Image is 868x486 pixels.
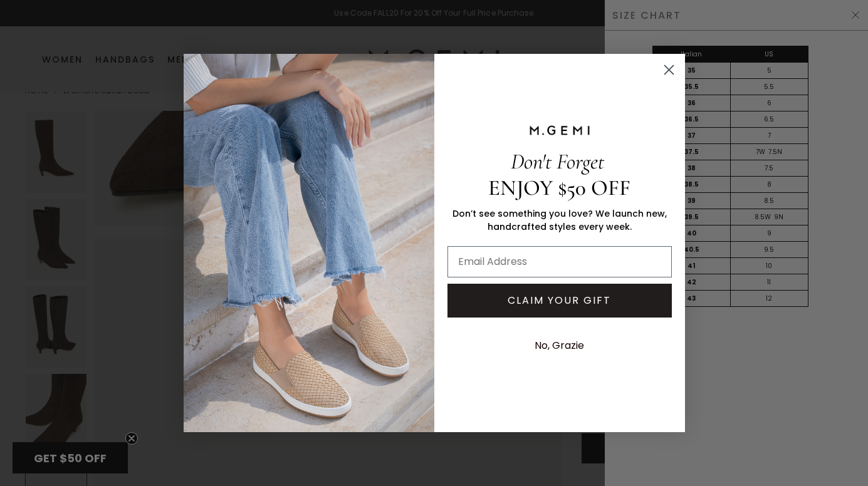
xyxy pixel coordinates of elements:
[528,330,590,361] button: No, Grazie
[452,207,667,233] span: Don’t see something you love? We launch new, handcrafted styles every week.
[447,284,672,318] button: CLAIM YOUR GIFT
[184,54,434,432] img: M.Gemi
[488,175,630,201] span: ENJOY $50 OFF
[511,148,604,175] span: Don't Forget
[528,125,591,136] img: M.GEMI
[658,59,680,81] button: Close dialog
[447,246,672,277] input: Email Address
